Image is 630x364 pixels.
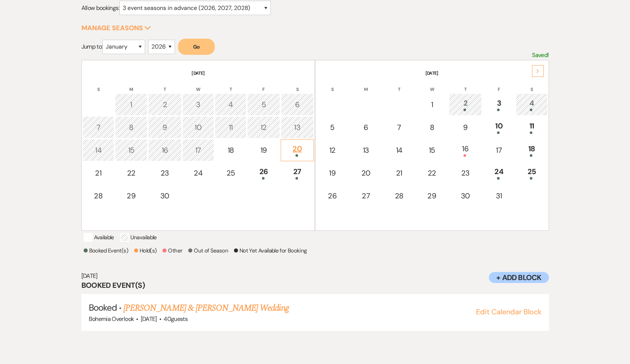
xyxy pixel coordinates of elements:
th: F [247,77,280,93]
th: M [349,77,382,93]
th: [DATE] [316,61,548,77]
th: M [115,77,147,93]
div: 1 [420,99,444,110]
p: Other [162,246,182,255]
div: 16 [453,143,478,157]
div: 24 [186,167,210,179]
p: Unavailable [120,233,157,242]
div: 3 [186,99,210,110]
div: 31 [487,190,511,201]
span: 40 guests [164,315,188,323]
div: 15 [119,145,143,156]
div: 10 [186,122,210,133]
th: S [83,77,114,93]
th: S [516,77,547,93]
div: 19 [251,145,276,156]
div: 25 [520,166,543,180]
p: Hold(s) [134,246,157,255]
span: [DATE] [141,315,157,323]
button: Go [178,39,215,55]
div: 17 [487,145,511,156]
div: 16 [152,145,177,156]
div: 24 [487,166,511,180]
span: Bohemia Overlook [89,315,134,323]
div: 23 [152,167,177,179]
th: S [281,77,314,93]
p: Saved! [532,50,549,60]
div: 4 [520,98,543,111]
span: Jump to: [81,43,103,50]
span: Booked [89,302,117,313]
div: 1 [119,99,143,110]
div: 19 [320,167,344,179]
div: 28 [87,190,110,201]
p: Booked Event(s) [84,246,128,255]
div: 3 [487,98,511,111]
div: 12 [251,122,276,133]
button: Manage Seasons [81,25,151,31]
div: 21 [87,167,110,179]
div: 20 [353,167,378,179]
div: 14 [87,145,110,156]
div: 4 [219,99,242,110]
div: 5 [251,99,276,110]
div: 10 [487,120,511,134]
div: 15 [420,145,444,156]
div: 20 [285,143,310,157]
div: 8 [119,122,143,133]
button: Edit Calendar Block [476,308,542,315]
div: 26 [320,190,344,201]
th: F [483,77,515,93]
div: 2 [152,99,177,110]
div: 18 [520,143,543,157]
th: [DATE] [83,61,314,77]
th: W [416,77,448,93]
div: 12 [320,145,344,156]
div: 23 [453,167,478,179]
div: 2 [453,98,478,111]
th: T [215,77,246,93]
div: 30 [453,190,478,201]
div: 13 [353,145,378,156]
div: 22 [420,167,444,179]
div: 7 [387,122,411,133]
div: 18 [219,145,242,156]
div: 26 [251,166,276,180]
div: 22 [119,167,143,179]
div: 30 [152,190,177,201]
th: W [182,77,214,93]
div: 17 [186,145,210,156]
div: 14 [387,145,411,156]
th: T [449,77,482,93]
p: Available [84,233,114,242]
div: 27 [285,166,310,180]
div: 8 [420,122,444,133]
div: 25 [219,167,242,179]
th: T [148,77,181,93]
div: 29 [420,190,444,201]
div: 28 [387,190,411,201]
div: 11 [219,122,242,133]
button: + Add Block [489,272,549,283]
div: 13 [285,122,310,133]
th: T [383,77,415,93]
div: 9 [453,122,478,133]
div: 5 [320,122,344,133]
div: 6 [285,99,310,110]
p: Out of Season [188,246,228,255]
div: 6 [353,122,378,133]
div: 27 [353,190,378,201]
h3: Booked Event(s) [81,280,549,290]
p: Not Yet Available for Booking [234,246,307,255]
th: S [316,77,349,93]
div: 11 [520,120,543,134]
a: [PERSON_NAME] & [PERSON_NAME] Wedding [123,301,288,315]
h6: [DATE] [81,272,549,280]
div: 7 [87,122,110,133]
div: 9 [152,122,177,133]
div: 29 [119,190,143,201]
div: 21 [387,167,411,179]
span: Allow bookings: [81,4,119,12]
